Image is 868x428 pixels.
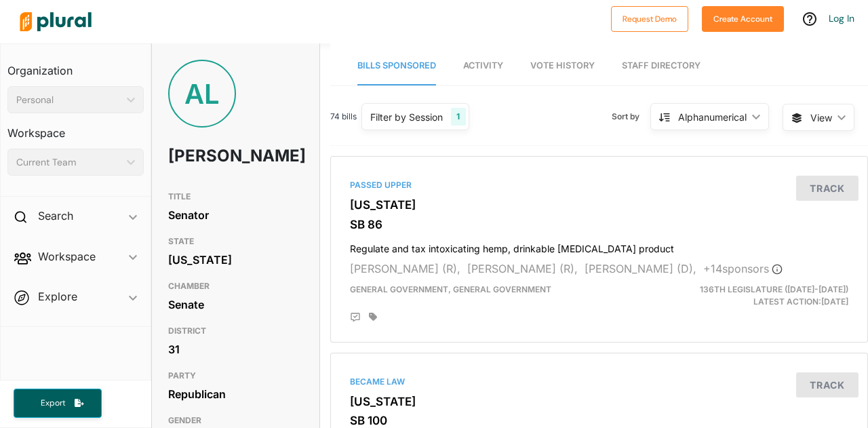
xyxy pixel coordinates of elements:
h3: Workspace [7,113,144,143]
button: Track [796,372,859,397]
div: Personal [16,93,121,107]
span: [PERSON_NAME] (R), [350,262,460,275]
a: Create Account [702,11,784,25]
span: Export [31,397,75,409]
h1: [PERSON_NAME] [168,136,250,176]
h3: [US_STATE] [350,395,848,408]
div: Became Law [350,376,848,388]
div: Add Position Statement [350,312,361,323]
h3: TITLE [168,189,303,205]
a: Activity [463,47,503,85]
span: General Government, General Government [350,284,551,294]
span: View [810,111,832,125]
span: Bills Sponsored [357,60,436,71]
div: Alphanumerical [678,110,747,124]
div: AL [168,60,236,128]
a: Log In [829,12,854,24]
h4: Regulate and tax intoxicating hemp, drinkable [MEDICAL_DATA] product [350,237,848,255]
a: Vote History [530,47,595,85]
h3: Organization [7,51,144,81]
span: Vote History [530,60,595,71]
div: Senator [168,205,303,225]
span: 136th Legislature ([DATE]-[DATE]) [700,284,848,294]
button: Request Demo [611,6,688,32]
button: Export [14,389,102,418]
div: 1 [451,108,465,125]
span: Activity [463,60,503,71]
div: Passed Upper [350,179,848,191]
button: Track [796,176,859,201]
div: Senate [168,294,303,315]
h3: DISTRICT [168,323,303,339]
h2: Search [38,208,73,223]
h3: SB 86 [350,218,848,231]
button: Create Account [702,6,784,32]
h3: CHAMBER [168,278,303,294]
a: Request Demo [611,11,688,25]
div: Filter by Session [370,110,443,124]
h3: [US_STATE] [350,198,848,212]
div: Add tags [369,312,377,322]
div: Latest Action: [DATE] [686,284,859,308]
div: 31 [168,339,303,359]
h3: STATE [168,233,303,250]
span: [PERSON_NAME] (R), [467,262,578,275]
span: Sort by [612,111,650,123]
a: Bills Sponsored [357,47,436,85]
div: [US_STATE] [168,250,303,270]
h3: SB 100 [350,414,848,427]
div: Republican [168,384,303,404]
div: Current Team [16,155,121,170]
h3: PARTY [168,368,303,384]
span: [PERSON_NAME] (D), [585,262,696,275]
a: Staff Directory [622,47,701,85]
span: 74 bills [330,111,357,123]
span: + 14 sponsor s [703,262,783,275]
